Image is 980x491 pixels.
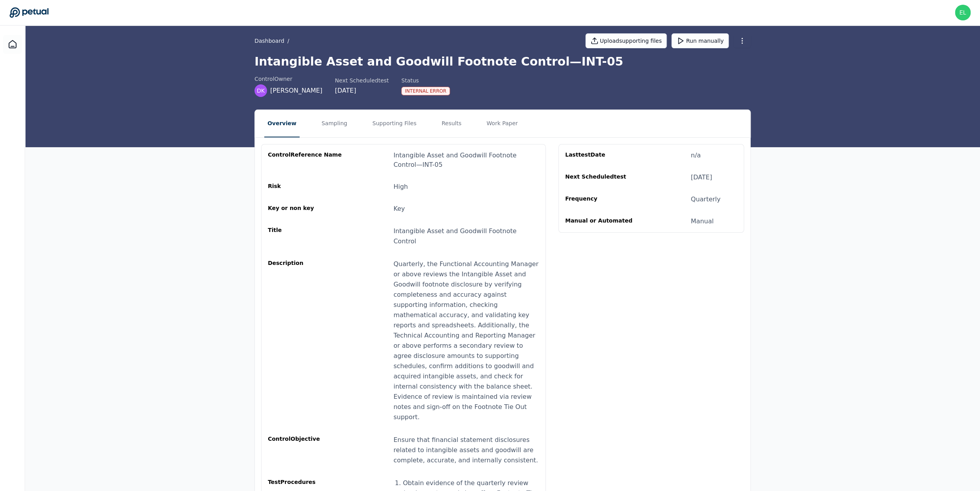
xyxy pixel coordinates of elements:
[565,195,640,204] div: Frequency
[393,435,539,465] div: Ensure that financial statement disclosures related to intangible assets and goodwill are complet...
[691,195,720,204] div: Quarterly
[401,77,450,84] div: Status
[255,110,750,137] nav: Tabs
[369,110,419,137] button: Supporting Files
[438,110,464,137] button: Results
[671,33,729,48] button: Run manually
[565,151,640,160] div: Last test Date
[393,227,516,245] span: Intangible Asset and Goodwill Footnote Control
[254,55,751,69] h1: Intangible Asset and Goodwill Footnote Control — INT-05
[393,204,405,214] div: Key
[585,33,667,48] button: Uploadsupporting files
[268,226,343,246] div: Title
[268,151,343,170] div: control Reference Name
[318,110,351,137] button: Sampling
[691,151,700,160] div: n/a
[393,151,539,170] div: Intangible Asset and Goodwill Footnote Control — INT-05
[393,259,539,422] div: Quarterly, the Functional Accounting Manager or above reviews the Intangible Asset and Goodwill f...
[254,37,284,45] a: Dashboard
[3,35,22,54] a: Dashboard
[268,182,343,192] div: Risk
[565,217,640,226] div: Manual or Automated
[270,86,322,95] span: [PERSON_NAME]
[393,182,408,192] div: High
[335,77,389,84] div: Next Scheduled test
[691,217,713,226] div: Manual
[565,173,640,182] div: Next Scheduled test
[264,110,300,137] button: Overview
[254,37,293,45] div: /
[483,110,521,137] button: Work Paper
[335,86,389,95] div: [DATE]
[268,435,343,465] div: control Objective
[268,259,343,422] div: Description
[691,173,712,182] div: [DATE]
[257,87,265,95] span: DK
[254,75,322,83] div: control Owner
[268,204,343,214] div: Key or non key
[9,7,49,18] a: Go to Dashboard
[955,5,971,20] img: eliot+reddit@petual.ai
[401,87,450,95] div: Internal Error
